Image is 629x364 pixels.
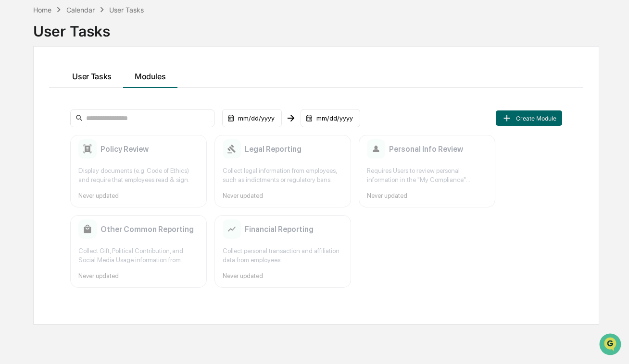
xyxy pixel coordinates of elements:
[96,163,116,170] span: Pylon
[33,83,122,91] div: We're available if you need us!
[70,122,77,130] div: 🗄️
[66,6,95,14] div: Calendar
[223,246,343,265] div: Collect personal transaction and affiliation data from employees.
[10,20,175,36] p: How can we help?
[496,110,562,126] button: Create Module
[6,117,66,134] a: 🖐️Preclearance
[33,6,51,14] div: Home
[33,73,158,83] div: Start new chat
[301,109,360,127] div: mm/dd/yyyy
[10,140,17,148] div: 🔎
[78,272,199,279] div: Never updated
[6,135,64,153] a: 🔎Data Lookup
[223,272,343,279] div: Never updated
[78,166,199,184] div: Display documents (e.g. Code of Ethics) and require that employees read & sign.
[78,192,199,199] div: Never updated
[109,6,144,14] div: User Tasks
[66,117,123,134] a: 🗄️Attestations
[61,62,123,88] button: User Tasks
[101,225,194,234] h2: Other Common Reporting
[223,166,343,184] div: Collect legal information from employees, such as indictments or regulatory bans.
[19,139,61,149] span: Data Lookup
[123,62,177,88] button: Modules
[367,192,487,199] div: Never updated
[598,332,624,358] iframe: Open customer support
[245,145,302,154] h2: Legal Reporting
[68,162,116,170] a: Powered byPylon
[78,246,199,265] div: Collect Gift, Political Contribution, and Social Media Usage information from employees.
[222,109,282,127] div: mm/dd/yyyy
[19,121,62,131] span: Preclearance
[10,73,27,91] img: 1746055101610-c473b297-6a78-478c-a979-82029cc54cd1
[389,145,463,154] h2: Personal Info Review
[245,225,314,234] h2: Financial Reporting
[101,145,149,154] h2: Policy Review
[164,76,175,88] button: Start new chat
[367,166,487,184] div: Requires Users to review personal information in the "My Compliance" Greenboard module and ensure...
[33,15,599,40] div: User Tasks
[223,192,343,199] div: Never updated
[10,122,17,130] div: 🖐️
[79,121,119,131] span: Attestations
